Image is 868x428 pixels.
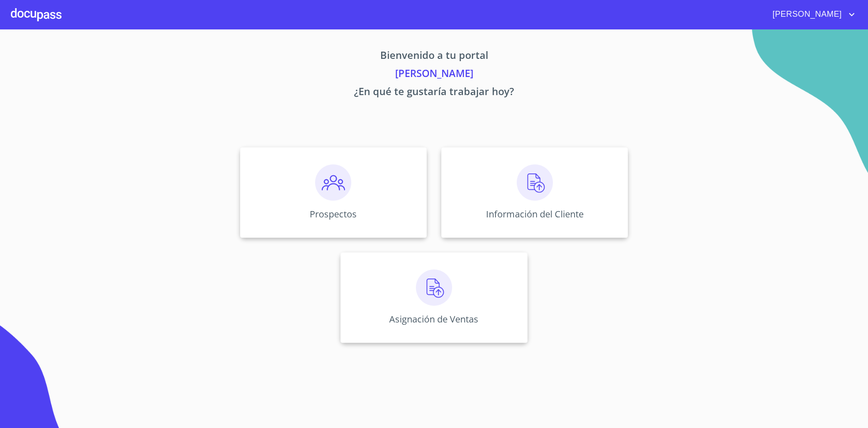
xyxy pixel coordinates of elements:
p: Información del Cliente [486,208,584,220]
img: prospectos.png [315,164,351,201]
img: carga.png [416,269,452,306]
p: [PERSON_NAME] [156,66,712,84]
img: carga.png [517,164,553,201]
span: [PERSON_NAME] [766,7,846,22]
button: account of current user [766,7,857,22]
p: Bienvenido a tu portal [156,48,712,66]
p: Prospectos [310,208,357,220]
p: ¿En qué te gustaría trabajar hoy? [156,84,712,102]
p: Asignación de Ventas [389,313,478,325]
